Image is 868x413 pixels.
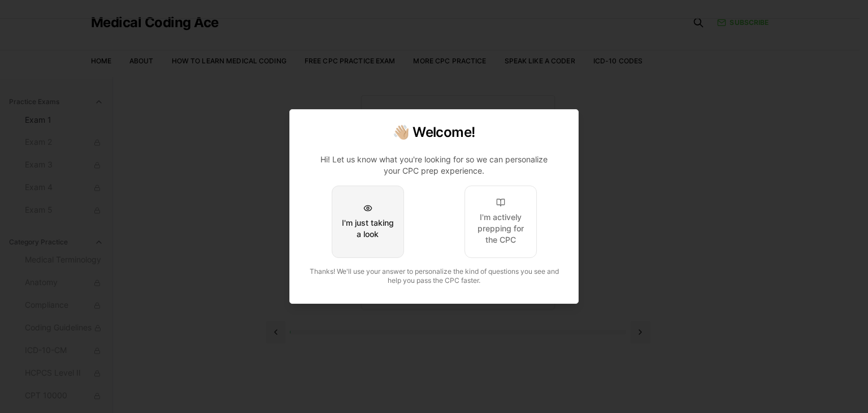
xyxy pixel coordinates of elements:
div: I'm actively prepping for the CPC [474,212,527,246]
p: Hi! Let us know what you're looking for so we can personalize your CPC prep experience. [313,154,555,177]
span: Thanks! We'll use your answer to personalize the kind of questions you see and help you pass the ... [310,267,559,285]
button: I'm just taking a look [332,186,404,258]
button: I'm actively prepping for the CPC [465,186,537,258]
div: I'm just taking a look [341,217,394,240]
h2: 👋🏼 Welcome! [303,123,565,141]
